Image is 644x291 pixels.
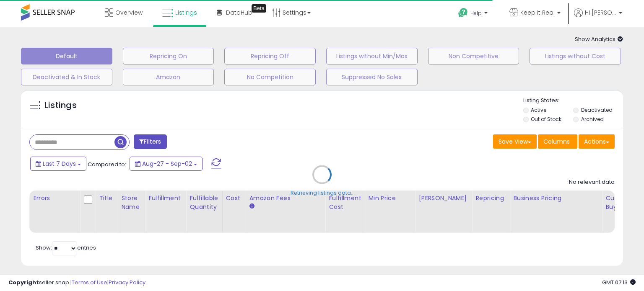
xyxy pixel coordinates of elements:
span: Hi [PERSON_NAME] [585,8,616,17]
button: Listings without Cost [530,48,621,64]
a: Terms of Use [72,278,107,286]
button: Deactivated & In Stock [21,69,112,85]
button: Suppressed No Sales [326,69,418,85]
span: Overview [115,8,143,17]
button: Amazon [123,69,214,85]
span: Help [470,10,482,17]
button: Repricing On [123,48,214,64]
div: Retrieving listings data.. [291,189,353,197]
button: Repricing Off [224,48,316,64]
span: 2025-09-10 07:13 GMT [602,278,636,286]
button: Default [21,48,112,64]
span: Keep It Real [520,8,555,17]
div: seller snap | | [8,279,145,287]
button: Listings without Min/Max [326,48,418,64]
i: Get Help [458,8,468,18]
span: DataHub [226,8,252,17]
a: Privacy Policy [109,278,145,286]
a: Hi [PERSON_NAME] [574,8,622,27]
span: Show Analytics [575,35,623,43]
a: Help [452,1,496,27]
strong: Copyright [8,278,39,286]
button: Non Competitive [428,48,519,64]
span: Listings [175,8,197,17]
div: Tooltip anchor [252,4,266,13]
button: No Competition [224,69,316,85]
